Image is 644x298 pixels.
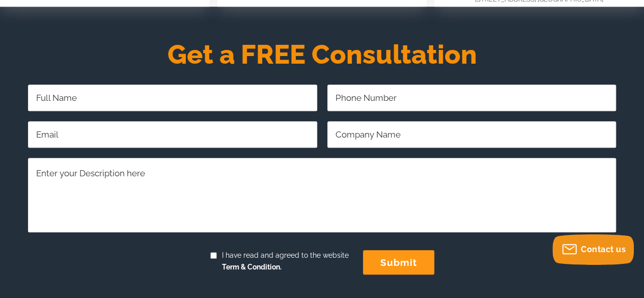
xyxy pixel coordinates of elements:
span: I have read and agreed to the website [217,250,349,274]
iframe: reCAPTCHA [28,242,183,282]
span: Contact us [581,245,626,254]
strong: Term & Condition. [222,263,282,271]
button: Contact us [552,234,634,265]
input: I have read and agreed to the websiteTerm & Condition. [210,252,217,259]
h2: Get a FREE Consultation [20,42,624,67]
input: submit [363,250,434,275]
